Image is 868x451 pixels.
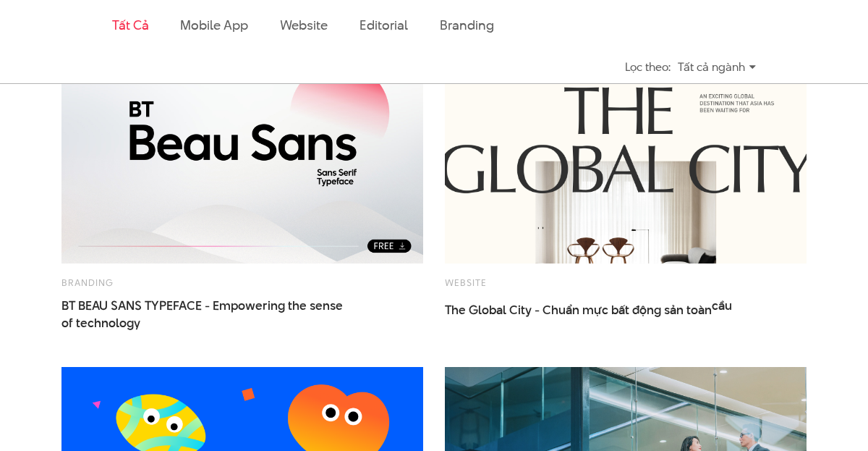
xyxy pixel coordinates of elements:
a: Website [280,16,328,34]
span: of technology [61,315,140,332]
span: The Global City - Chuẩn mực bất động sản toàn [445,298,734,331]
div: Tất cả ngành [678,54,756,80]
span: BT BEAU SANS TYPEFACE - Empowering the sense [61,298,351,331]
a: Branding [61,276,114,289]
div: Lọc theo: [625,54,671,80]
span: cầu [712,298,732,314]
a: Tất cả [112,16,148,34]
a: Mobile app [180,16,247,34]
a: Editorial [359,16,408,34]
img: website bất động sản The Global City - Chuẩn mực bất động sản toàn cầu [427,9,825,276]
a: The Global City - Chuẩn mực bất động sản toàncầu [445,298,734,331]
a: BT BEAU SANS TYPEFACE - Empowering the senseof technology [61,298,351,331]
a: Website [445,276,487,289]
img: bt_beau_sans [61,21,423,264]
a: Branding [440,16,493,34]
